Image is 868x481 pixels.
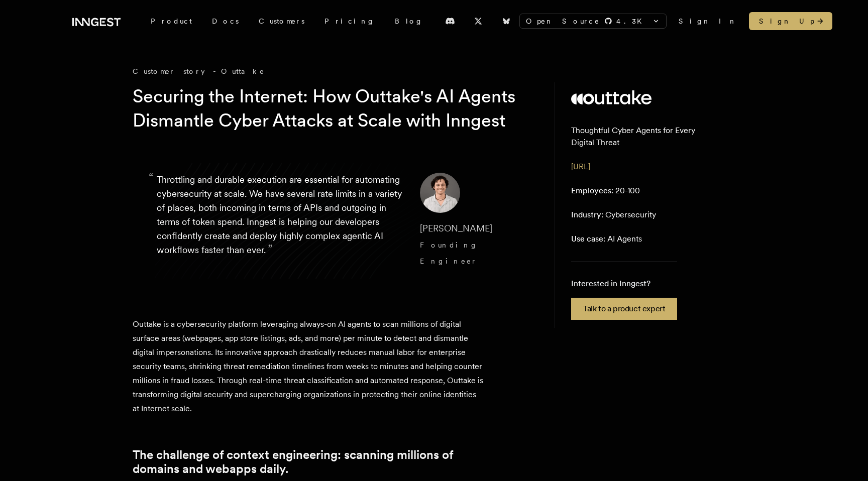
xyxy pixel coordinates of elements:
p: Throttling and durable execution are essential for automating cybersecurity at scale. We have sev... [157,173,404,269]
div: Product [141,12,202,30]
span: Industry: [571,210,603,219]
h1: Securing the Internet: How Outtake's AI Agents Dismantle Cyber Attacks at Scale with Inngest [133,84,518,133]
span: Open Source [526,16,600,26]
a: X [467,13,489,29]
a: The challenge of context engineering: scanning millions of domains and webapps daily. [133,448,484,476]
a: Bluesky [495,13,517,29]
p: 20-100 [571,185,640,197]
span: Employees: [571,186,613,195]
a: Customers [249,12,314,30]
span: Founding Engineer [420,241,478,265]
span: 4.3 K [616,16,648,26]
p: Cybersecurity [571,209,656,221]
a: [URL] [571,162,590,171]
p: AI Agents [571,233,642,245]
a: Sign Up [749,12,832,30]
img: Image of Diego Escobedo [420,173,460,213]
span: Use case: [571,234,605,244]
a: Discord [439,13,461,29]
img: Outtake's logo [571,90,652,104]
p: Outtake is a cybersecurity platform leveraging always-on AI agents to scan millions of digital su... [133,317,484,416]
p: Thoughtful Cyber Agents for Every Digital Threat [571,125,719,149]
a: Blog [385,12,433,30]
a: Docs [202,12,249,30]
a: Pricing [314,12,385,30]
a: Talk to a product expert [571,298,677,320]
span: “ [149,175,154,181]
span: ” [268,242,273,256]
span: [PERSON_NAME] [420,223,492,233]
div: Customer story - Outtake [133,66,534,76]
p: Interested in Inngest? [571,278,677,290]
a: Sign In [679,16,737,26]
